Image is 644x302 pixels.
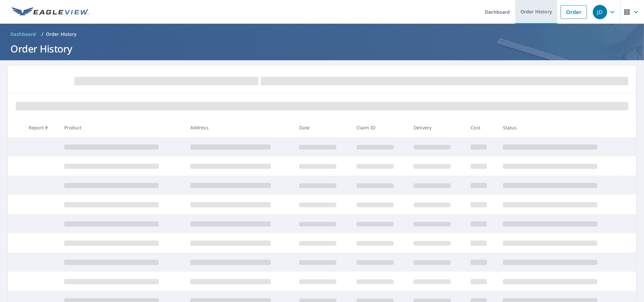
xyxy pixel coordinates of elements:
[8,42,636,55] h1: Order History
[408,118,465,137] th: Delivery
[593,5,607,19] div: JD
[8,29,636,39] nav: breadcrumb
[12,7,89,17] img: EV Logo
[46,31,77,37] p: Order History
[351,118,408,137] th: Claim ID
[294,118,351,137] th: Date
[8,29,39,39] a: Dashboard
[185,118,294,137] th: Address
[465,118,497,137] th: Cost
[23,118,59,137] th: Report #
[10,31,36,37] span: Dashboard
[561,5,587,19] a: Order
[59,118,185,137] th: Product
[498,118,624,137] th: Status
[41,30,43,38] li: /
